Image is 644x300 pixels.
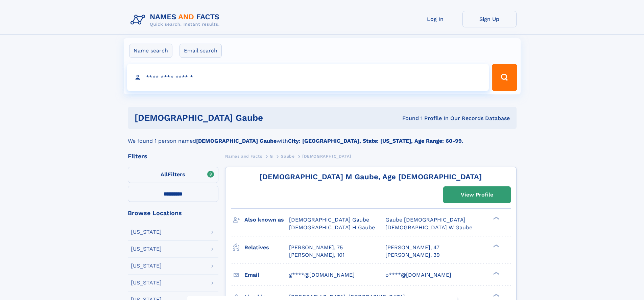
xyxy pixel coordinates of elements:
[128,167,218,183] label: Filters
[281,152,294,160] a: Gaube
[135,114,333,122] h1: [DEMOGRAPHIC_DATA] Gaube
[462,11,517,27] a: Sign Up
[128,129,517,145] div: We found 1 person named with .
[270,152,273,160] a: G
[180,44,222,58] label: Email search
[127,64,489,91] input: search input
[492,64,517,91] button: Search Button
[408,11,462,27] a: Log In
[492,216,500,221] div: ❯
[161,171,168,178] span: All
[129,44,172,58] label: Name search
[131,229,162,235] div: [US_STATE]
[385,251,440,259] a: [PERSON_NAME], 39
[385,244,439,251] a: [PERSON_NAME], 47
[281,154,294,159] span: Gaube
[131,246,162,252] div: [US_STATE]
[289,216,369,223] span: [DEMOGRAPHIC_DATA] Gaube
[444,187,510,203] a: View Profile
[128,11,225,29] img: Logo Names and Facts
[289,251,344,259] a: [PERSON_NAME], 101
[196,138,277,144] b: [DEMOGRAPHIC_DATA] Gaube
[289,244,343,251] a: [PERSON_NAME], 75
[128,210,218,216] div: Browse Locations
[492,293,500,297] div: ❯
[260,172,482,181] a: [DEMOGRAPHIC_DATA] M Gaube, Age [DEMOGRAPHIC_DATA]
[333,115,510,122] div: Found 1 Profile In Our Records Database
[492,271,500,275] div: ❯
[385,224,472,231] span: [DEMOGRAPHIC_DATA] W Gaube
[289,224,375,231] span: [DEMOGRAPHIC_DATA] H Gaube
[461,187,493,203] div: View Profile
[131,280,162,285] div: [US_STATE]
[128,153,218,159] div: Filters
[244,269,289,281] h3: Email
[270,154,273,159] span: G
[244,214,289,226] h3: Also known as
[492,244,500,248] div: ❯
[302,154,351,159] span: [DEMOGRAPHIC_DATA]
[385,216,466,223] span: Gaube [DEMOGRAPHIC_DATA]
[289,294,405,300] span: [GEOGRAPHIC_DATA], [GEOGRAPHIC_DATA]
[131,263,162,269] div: [US_STATE]
[244,242,289,253] h3: Relatives
[288,138,462,144] b: City: [GEOGRAPHIC_DATA], State: [US_STATE], Age Range: 60-99
[225,152,262,160] a: Names and Facts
